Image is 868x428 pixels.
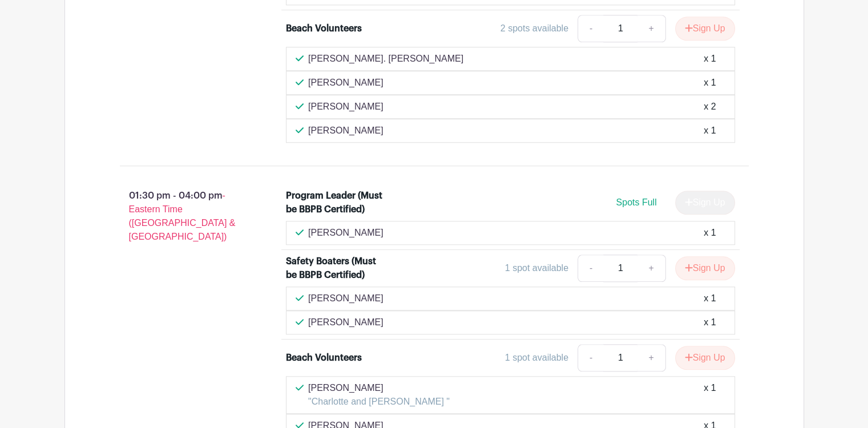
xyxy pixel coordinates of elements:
p: [PERSON_NAME] [308,76,383,90]
p: [PERSON_NAME] [308,226,383,240]
div: 1 spot available [505,351,568,365]
a: - [578,255,604,282]
a: + [637,15,665,42]
button: Sign Up [675,17,735,41]
a: - [578,344,604,372]
div: x 1 [704,76,716,90]
div: Safety Boaters (Must be BBPB Certified) [286,255,385,282]
button: Sign Up [675,346,735,370]
a: + [637,255,665,282]
div: Beach Volunteers [286,22,362,35]
div: x 1 [704,124,716,138]
p: [PERSON_NAME] [308,292,383,305]
button: Sign Up [675,256,735,280]
div: Beach Volunteers [286,351,362,365]
div: 2 spots available [500,22,568,35]
p: [PERSON_NAME] [308,381,450,395]
div: Program Leader (Must be BBPB Certified) [286,189,385,216]
div: 1 spot available [505,261,568,275]
span: Spots Full [616,197,656,207]
p: [PERSON_NAME] [308,100,383,114]
p: [PERSON_NAME] [308,124,383,138]
div: x 1 [704,381,716,409]
div: x 1 [704,52,716,66]
p: [PERSON_NAME] [308,316,383,329]
div: x 1 [704,226,716,240]
a: - [578,15,604,42]
p: "Charlotte and [PERSON_NAME] " [308,395,450,409]
div: x 1 [704,292,716,305]
p: 01:30 pm - 04:00 pm [102,184,268,248]
div: x 1 [704,316,716,329]
div: x 2 [704,100,716,114]
a: + [637,344,665,372]
p: [PERSON_NAME]. [PERSON_NAME] [308,52,463,66]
